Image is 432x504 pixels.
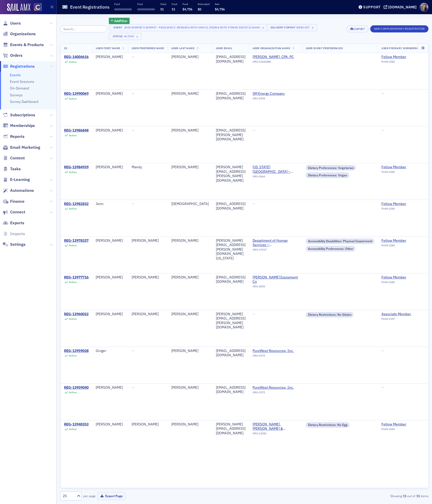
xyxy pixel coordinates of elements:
[114,2,132,6] p: Paid
[253,46,290,50] span: User Organization Name
[69,427,77,431] div: Active
[137,2,155,6] p: Paid
[381,422,406,427] div: Fellow Member
[253,422,299,431] a: [PERSON_NAME], [PERSON_NAME] & [PERSON_NAME], PC
[3,145,40,150] a: Email Marketing
[96,55,125,59] div: [PERSON_NAME]
[171,55,209,59] div: [PERSON_NAME]
[10,177,30,182] span: E-Learning
[306,246,356,251] div: Accessibility Preferences: Other
[3,177,30,182] a: E-Learning
[109,33,141,40] button: StatusActive×
[253,391,299,396] div: ORG-5172
[215,7,225,11] span: $4,756
[381,238,406,243] div: Fellow Member
[402,494,407,498] strong: 11
[253,165,299,174] a: [US_STATE][GEOGRAPHIC_DATA] – [GEOGRAPHIC_DATA][PERSON_NAME]
[171,128,209,133] div: [PERSON_NAME]
[306,172,349,178] div: Dietary Preferences: Vegan
[132,348,134,353] span: —
[64,422,89,427] div: REG-13940353
[253,275,299,284] span: Wagner Equipment Co
[132,128,134,133] span: —
[253,55,299,59] span: Stephanie Townsend, CPA, PC
[381,275,406,280] a: Fellow Member
[253,97,299,102] div: ORG-2294
[132,46,164,50] span: User Preferred Name
[135,34,139,39] span: ×
[64,202,89,206] a: REG-13982832
[83,494,96,498] label: per page
[3,31,36,37] a: Organizations
[3,209,25,215] a: Connect
[3,199,25,204] a: Finance
[69,354,77,357] div: Active
[216,349,245,358] div: [EMAIL_ADDRESS][DOMAIN_NAME]
[216,385,245,394] div: [EMAIL_ADDRESS][DOMAIN_NAME]
[253,128,255,133] span: —
[216,46,232,50] span: User Email
[253,349,299,353] a: PureWest Resources, Inc.
[124,25,260,30] div: 2025 Women's Summit - Resilience: Bending with Grace, Rising with Power [[DATE] 8:30am]
[10,155,25,161] span: Content
[381,128,384,133] span: —
[64,91,89,96] a: REG-13990069
[34,3,42,11] img: SailAMX
[64,312,89,316] a: REG-13960032
[261,25,265,30] span: ×
[3,220,24,226] a: Exports
[10,21,21,26] span: Users
[381,60,395,63] span: PLAN-1282
[96,128,125,133] div: [PERSON_NAME]
[10,209,25,215] span: Connect
[253,385,299,390] a: PureWest Resources, Inc.
[253,91,299,96] span: SM Energy Company
[381,317,395,321] span: PLAN-1327
[216,91,245,100] div: [EMAIL_ADDRESS][DOMAIN_NAME]
[216,165,245,183] div: [PERSON_NAME][EMAIL_ADDRESS][PERSON_NAME][DOMAIN_NAME]
[69,134,77,137] div: Active
[311,25,315,30] span: ×
[96,165,125,170] div: [PERSON_NAME]
[216,275,245,284] div: [EMAIL_ADDRESS][DOMAIN_NAME]
[132,238,164,243] div: [PERSON_NAME]
[64,275,89,280] a: REG-13977716
[132,385,134,390] span: —
[10,53,23,58] span: Orders
[7,4,30,12] a: SailAMX
[172,7,175,11] span: 11
[354,28,365,30] div: Export
[381,281,395,284] span: PLAN-1282
[10,220,24,226] span: Exports
[10,31,36,37] span: Organizations
[96,202,125,206] div: Jenn
[381,348,384,353] span: —
[63,493,74,499] div: 25
[381,312,411,316] a: Associate Member
[381,244,395,247] span: PLAN-1282
[64,128,89,133] a: REG-13986848
[69,317,77,321] div: Active
[381,165,406,170] a: Fellow Member
[64,46,67,50] span: ID
[309,494,428,498] div: Showing out of items
[69,207,77,210] div: Active
[253,312,255,316] span: —
[132,201,134,206] span: —
[10,64,35,69] span: Registrations
[296,25,310,30] div: Webcast
[388,5,417,9] div: [DOMAIN_NAME]
[64,385,89,390] a: REG-13959040
[271,26,295,29] div: Delivery Format
[160,7,164,11] span: 11
[171,349,209,353] div: [PERSON_NAME]
[69,97,77,100] div: Active
[64,238,89,243] a: REG-13978337
[215,2,225,6] p: Net
[132,275,164,280] div: [PERSON_NAME]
